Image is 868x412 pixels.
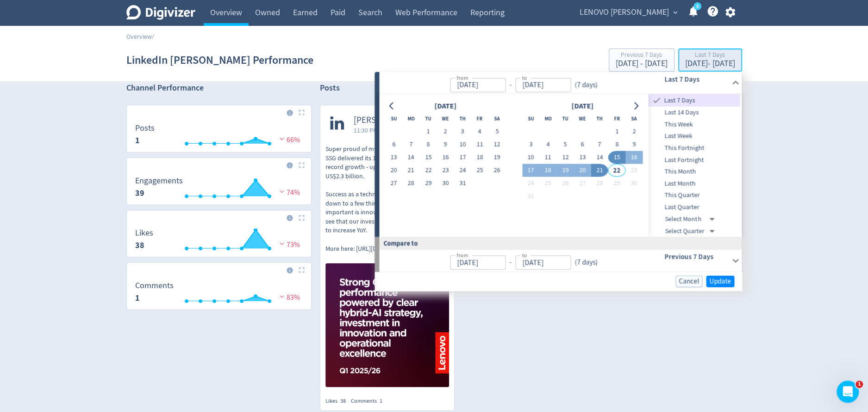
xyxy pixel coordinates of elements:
button: 13 [574,151,591,164]
button: 16 [437,151,454,164]
label: to [522,251,527,259]
strong: 1 [135,135,140,146]
p: Super proud of my team yet again as Lenovo SSG delivered its 17th consecutive quarter of record g... [325,145,450,253]
button: 29 [608,177,625,190]
button: 19 [556,164,574,177]
button: 4 [539,138,556,151]
div: Last 7 Days [649,94,740,107]
button: 20 [574,164,591,177]
button: 18 [539,164,556,177]
button: 8 [419,138,437,151]
nav: presets [649,94,740,237]
div: ( 7 days ) [571,257,598,268]
th: Monday [402,112,419,125]
img: https://media.cf.digivizer.com/images/linkedin-134707675-urn:li:share:7363779095777710081-f4dbec3... [325,263,450,387]
div: [DATE] [431,100,459,112]
button: 21 [591,164,608,177]
button: 23 [625,164,643,177]
dt: Comments [135,280,174,291]
button: Go to next month [629,99,643,112]
h6: Previous 7 Days [664,251,728,262]
svg: Likes 38 [131,229,307,253]
button: 2 [437,125,454,138]
button: 26 [556,177,574,190]
button: 23 [437,164,454,177]
h2: Posts [320,82,340,97]
button: 9 [437,138,454,151]
div: Last Fortnight [649,154,740,166]
label: to [522,73,527,81]
button: 1 [419,125,437,138]
img: negative-performance.svg [277,293,287,300]
th: Saturday [488,112,506,125]
span: This Month [649,167,740,177]
button: 7 [591,138,608,151]
dt: Posts [135,123,155,133]
h2: Channel Performance [126,82,312,94]
div: ( 7 days ) [571,79,601,90]
span: 74% [277,188,300,197]
button: 9 [625,138,643,151]
span: 73% [277,240,300,249]
span: Last 14 Days [649,108,740,118]
button: Update [706,276,734,287]
button: 20 [385,164,402,177]
svg: Engagements 39 [131,176,307,201]
img: negative-performance.svg [277,135,287,142]
button: 6 [385,138,402,151]
img: Placeholder [299,215,305,221]
button: 8 [608,138,625,151]
button: 3 [522,138,539,151]
div: This Month [649,166,740,178]
button: 12 [556,151,574,164]
button: 14 [402,151,419,164]
th: Saturday [625,112,643,125]
strong: 38 [135,240,144,251]
button: 22 [608,164,625,177]
svg: Posts 1 [131,124,307,148]
iframe: Intercom live chat [837,381,859,403]
div: Last Month [649,178,740,190]
button: 1 [608,125,625,138]
span: Last Fortnight [649,155,740,165]
button: 12 [488,138,506,151]
th: Friday [608,112,625,125]
strong: 39 [135,188,144,199]
dt: Likes [135,228,153,238]
span: 11:30 PM [DATE] AEST [354,126,416,135]
th: Thursday [454,112,471,125]
button: Go to previous month [385,99,399,112]
button: 2 [625,125,643,138]
span: Last Quarter [649,202,740,212]
button: 30 [625,177,643,190]
button: 17 [522,164,539,177]
th: Sunday [385,112,402,125]
img: negative-performance.svg [277,240,287,247]
div: from-to(7 days)Last 7 Days [379,94,742,237]
div: This Quarter [649,189,740,201]
a: Overview [126,32,152,41]
a: [PERSON_NAME]11:30 PM [DATE] AESTSuper proud of my team yet again as Lenovo SSG delivered its 17t... [320,105,455,390]
img: Placeholder [299,162,305,168]
h6: Last 7 Days [664,73,728,85]
button: 31 [522,190,539,203]
button: 24 [522,177,539,190]
button: 6 [574,138,591,151]
button: 17 [454,151,471,164]
button: 22 [419,164,437,177]
div: from-to(7 days)Previous 7 Days [379,249,742,272]
div: [DATE] - [DATE] [616,60,668,68]
text: 5 [696,3,698,10]
div: [DATE] [568,100,596,112]
div: [DATE] - [DATE] [685,60,735,68]
button: 25 [471,164,488,177]
div: This Fortnight [649,142,740,154]
div: Likes [325,397,351,405]
span: 38 [340,397,346,405]
div: Last Quarter [649,201,740,213]
div: This Week [649,118,740,130]
img: negative-performance.svg [277,188,287,195]
button: 28 [591,177,608,190]
span: Update [709,278,731,285]
th: Tuesday [419,112,437,125]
